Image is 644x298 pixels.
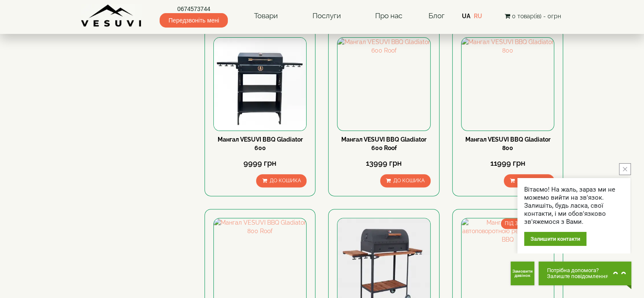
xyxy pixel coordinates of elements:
button: 0 товар(ів) - 0грн [502,11,563,21]
div: Залишити контакти [524,232,586,246]
img: Мангал VESUVI BBQ Gladiator 600 Roof [337,38,430,130]
div: 13999 грн [337,158,430,169]
a: UA [462,13,470,19]
img: Мангал VESUVI BBQ Gladiator 800 [462,38,554,130]
div: Вітаємо! На жаль, зараз ми не можемо вийти на зв'язок. Залишіть, будь ласка, свої контакти, і ми ... [524,186,624,226]
button: Get Call button [511,262,534,285]
span: Замовити дзвінок [511,269,534,278]
a: 0674573744 [160,5,228,13]
a: Мангал VESUVI BBQ Gladiator 600 Roof [341,136,426,151]
span: Залиште повідомлення [547,273,608,279]
a: Мангал VESUVI BBQ Gladiator 800 [465,136,550,151]
span: Потрібна допомога? [547,267,608,273]
a: Товари [246,6,286,26]
button: close button [619,163,631,175]
a: RU [474,13,482,19]
button: До кошика [380,174,431,187]
span: Передзвоніть мені [160,13,228,28]
span: 0 товар(ів) - 0грн [511,13,561,19]
span: ПІД ЗАМОВЛЕННЯ [501,218,554,229]
span: До кошика [393,178,425,184]
button: До кошика [256,174,307,187]
a: Послуги [304,6,349,26]
img: Мангал VESUVI BBQ Gladiator 600 [214,38,306,130]
a: Мангал VESUVI BBQ Gladiator 600 [218,136,303,151]
a: Про нас [367,6,411,26]
img: Завод VESUVI [81,4,142,28]
div: 11999 грн [461,158,554,169]
button: Chat button [539,262,631,285]
span: До кошика [269,178,301,184]
a: Блог [428,11,444,20]
button: До кошика [504,174,554,187]
div: 9999 грн [213,158,307,169]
